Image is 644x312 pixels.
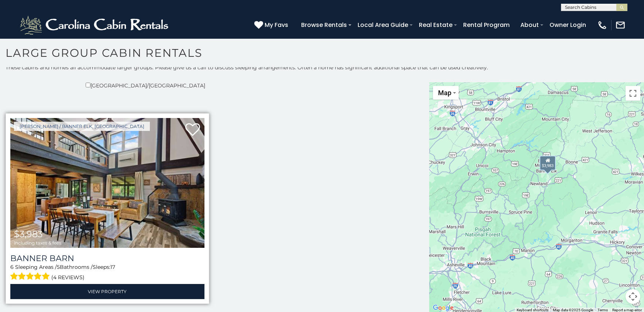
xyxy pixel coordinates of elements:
[265,20,288,30] span: My Favs
[57,264,60,270] span: 5
[14,122,150,131] a: [PERSON_NAME] / Banner Elk, [GEOGRAPHIC_DATA]
[110,264,115,270] span: 17
[14,240,61,245] span: including taxes & fees
[597,20,607,30] img: phone-regular-white.png
[615,20,626,30] img: mail-regular-white.png
[597,308,608,312] a: Terms (opens in new tab)
[10,253,204,263] a: Banner Barn
[10,263,204,282] div: Sleeping Areas / Bathrooms / Sleeps:
[18,14,172,36] img: White-1-2.png
[517,18,543,31] a: About
[10,118,204,248] img: Banner Barn
[185,122,200,138] a: Add to favorites
[10,264,14,270] span: 6
[10,284,204,299] a: View Property
[415,18,456,31] a: Real Estate
[297,18,351,31] a: Browse Rentals
[459,18,513,31] a: Rental Program
[86,81,205,89] div: [GEOGRAPHIC_DATA]/[GEOGRAPHIC_DATA]
[438,89,451,97] span: Map
[254,20,290,30] a: My Favs
[626,289,640,304] button: Map camera controls
[10,118,204,248] a: Banner Barn $3,983 including taxes & fees
[540,156,556,170] div: $3,983
[626,86,640,101] button: Toggle fullscreen view
[433,86,459,100] button: Change map style
[546,18,590,31] a: Owner Login
[14,229,43,239] span: $3,983
[52,273,85,282] span: (4 reviews)
[553,308,593,312] span: Map data ©2025 Google
[354,18,412,31] a: Local Area Guide
[612,308,642,312] a: Report a map error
